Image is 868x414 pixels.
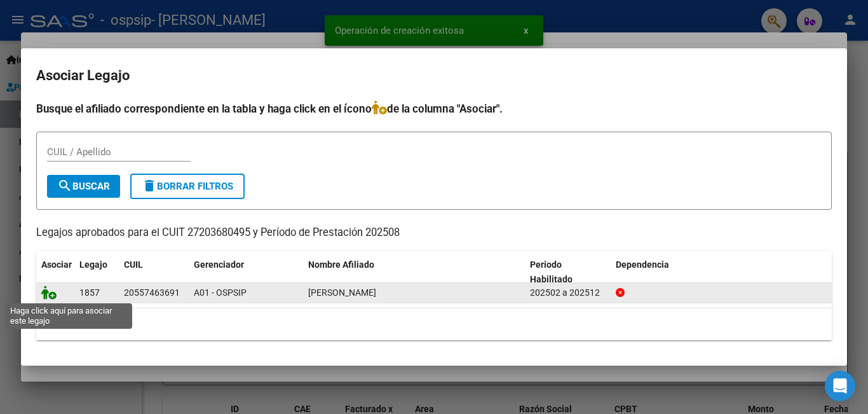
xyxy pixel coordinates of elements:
[36,100,832,117] h4: Busque el afiliado correspondiente en la tabla y haga click en el ícono de la columna "Asociar".
[79,287,100,298] span: 1857
[36,64,832,88] h2: Asociar Legajo
[47,175,120,198] button: Buscar
[36,308,832,340] div: 1 registros
[124,259,143,270] span: CUIL
[142,178,157,193] mat-icon: delete
[57,181,110,192] span: Buscar
[41,259,72,270] span: Asociar
[194,287,247,298] span: A01 - OSPSIP
[119,251,189,293] datatable-header-cell: CUIL
[194,259,244,270] span: Gerenciador
[525,251,611,293] datatable-header-cell: Periodo Habilitado
[124,286,180,300] div: 20557463691
[189,251,303,293] datatable-header-cell: Gerenciador
[57,178,72,193] mat-icon: search
[130,174,245,199] button: Borrar Filtros
[530,259,573,284] span: Periodo Habilitado
[36,225,832,241] p: Legajos aprobados para el CUIT 27203680495 y Período de Prestación 202508
[308,287,376,298] span: SANCHEZ GONZALEZ GABRIEL
[825,371,855,401] div: Open Intercom Messenger
[36,251,74,293] datatable-header-cell: Asociar
[611,251,832,293] datatable-header-cell: Dependencia
[303,251,525,293] datatable-header-cell: Nombre Afiliado
[74,251,119,293] datatable-header-cell: Legajo
[79,259,107,270] span: Legajo
[530,286,606,300] div: 202502 a 202512
[142,181,233,192] span: Borrar Filtros
[616,259,669,270] span: Dependencia
[308,259,374,270] span: Nombre Afiliado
